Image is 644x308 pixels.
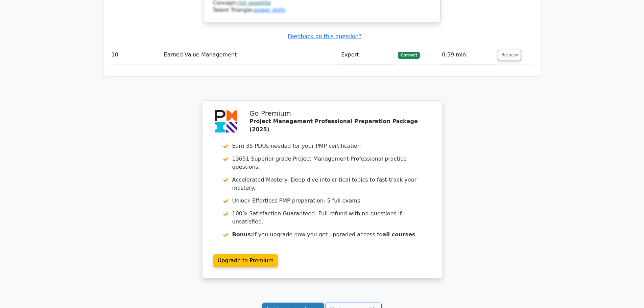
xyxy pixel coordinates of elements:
td: 10 [109,45,161,65]
span: Correct [398,52,420,58]
a: power skills [254,7,285,13]
a: Upgrade to Premium [213,254,278,267]
button: Review [498,50,521,60]
td: Expert [338,45,395,65]
a: Feedback on this question? [288,33,361,40]
td: Earned Value Management [161,45,339,65]
td: 0:59 min. [439,45,495,65]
